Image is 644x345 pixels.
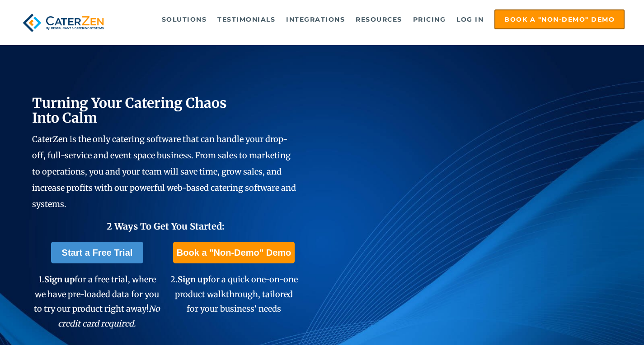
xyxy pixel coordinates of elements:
a: Book a "Non-Demo" Demo [494,9,625,29]
span: 2 Ways To Get You Started: [107,221,225,232]
a: Solutions [157,10,212,28]
a: Pricing [409,10,451,28]
span: 1. for a free trial, where we have pre-loaded data for you to try our product right away! [34,274,160,328]
div: Navigation Menu [123,9,625,29]
span: 2. for a quick one-on-one product walkthrough, tailored for your business' needs [170,274,298,314]
a: Start a Free Trial [51,242,144,263]
a: Testimonials [213,10,280,28]
span: Sign up [44,274,75,285]
img: caterzen [19,9,108,36]
a: Resources [351,10,407,28]
span: Sign up [178,274,208,285]
a: Log in [452,10,488,28]
a: Book a "Non-Demo" Demo [173,242,295,263]
em: No credit card required. [58,304,160,328]
span: CaterZen is the only catering software that can handle your drop-off, full-service and event spac... [32,134,296,209]
a: Integrations [282,10,349,28]
span: Turning Your Catering Chaos Into Calm [32,94,227,126]
iframe: Help widget launcher [564,310,634,335]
